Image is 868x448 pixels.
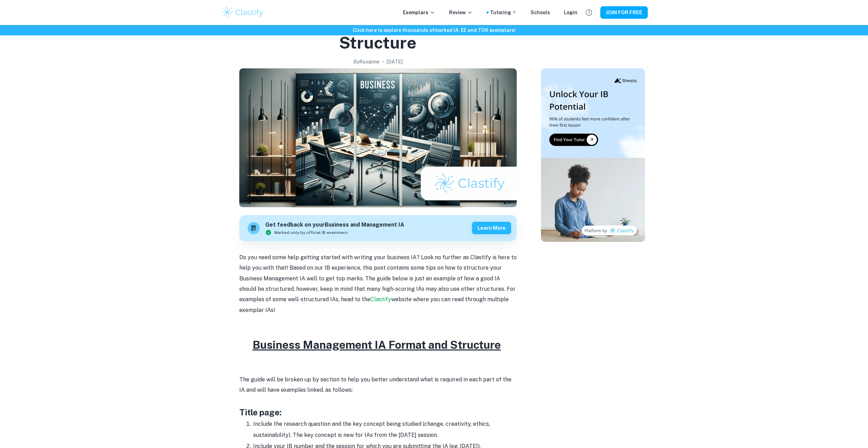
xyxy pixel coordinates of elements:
span: Marked only by official IB examiners [274,229,348,236]
u: Business Management IA Format and Structure [252,338,501,351]
a: Login [564,9,577,16]
p: Do you need some help getting started with writing your business IA? Look no further as Clastify ... [239,252,517,315]
a: Get feedback on yourBusiness and Management IAMarked only by official IB examinersLearn more [239,215,517,241]
h2: By Roxanne [353,58,379,66]
h6: Click here to explore thousands of marked IA, EE and TOK exemplars ! [1,26,867,34]
img: Thumbnail [541,68,645,242]
h6: Get feedback on your Business and Management IA [265,221,404,229]
p: The guide will be broken up by section to help you better understand what is required in each par... [239,374,517,396]
h3: Title page: [239,406,517,419]
button: JOIN FOR FREE [600,6,648,19]
p: • [382,58,384,66]
h2: [DATE] [387,58,403,66]
p: Exemplars [403,9,435,16]
a: Tutoring [490,9,517,16]
li: Include the research question and the key concept being studied (change, creativity, ethics, sust... [253,419,517,441]
img: Clastify logo [221,6,265,19]
img: Business Management IA Format and Structure cover image [239,68,517,207]
button: Help and Feedback [583,7,595,18]
p: Review [449,9,473,16]
button: Learn more [472,222,511,234]
a: Clastify [370,296,391,303]
a: Schools [531,9,550,16]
